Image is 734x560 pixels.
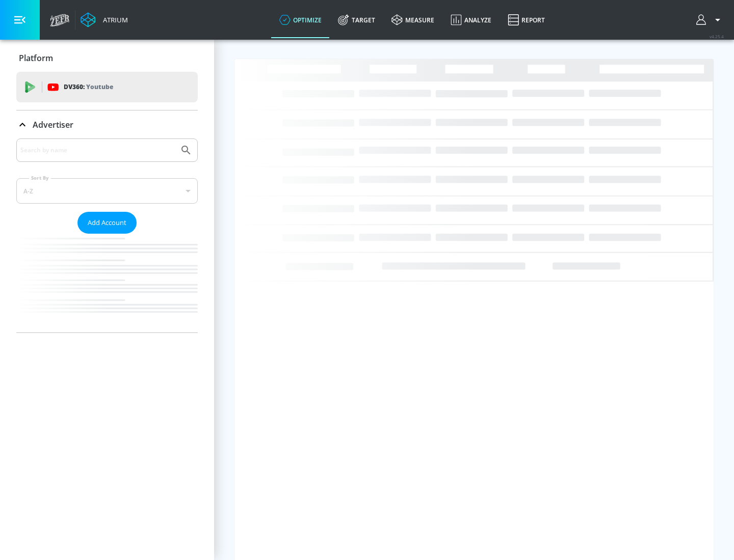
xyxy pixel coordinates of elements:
[29,175,51,181] label: Sort By
[16,110,198,139] div: Advertiser
[330,2,383,38] a: Target
[16,138,198,332] div: Advertiser
[271,2,330,38] a: optimize
[16,72,198,102] div: DV360: Youtube
[383,2,442,38] a: measure
[64,81,113,93] p: DV360:
[81,12,128,27] a: Atrium
[500,2,553,38] a: Report
[19,52,53,64] p: Platform
[86,81,113,92] p: Youtube
[77,212,137,234] button: Add Account
[16,44,198,72] div: Platform
[442,2,500,38] a: Analyze
[710,34,724,39] span: v 4.25.4
[16,178,198,204] div: A-Z
[16,234,198,332] nav: list of Advertiser
[20,144,175,157] input: Search by name
[88,217,126,229] span: Add Account
[99,15,128,24] div: Atrium
[33,119,73,130] p: Advertiser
